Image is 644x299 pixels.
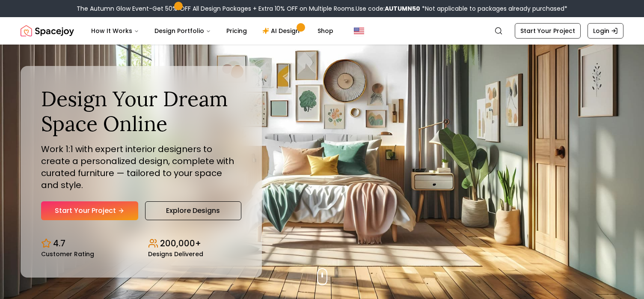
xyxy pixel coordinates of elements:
[53,237,65,249] p: 4.7
[354,26,364,36] img: United States
[21,17,623,45] nav: Global
[41,251,94,257] small: Customer Rating
[588,23,623,39] a: Login
[160,237,201,249] p: 200,000+
[420,4,567,13] span: *Not applicable to packages already purchased*
[145,201,241,220] a: Explore Designs
[21,22,74,39] img: Spacejoy Logo
[311,22,340,39] a: Shop
[148,251,203,257] small: Designs Delivered
[84,22,146,39] button: How It Works
[77,4,567,13] div: The Autumn Glow Event-Get 50% OFF All Design Packages + Extra 10% OFF on Multiple Rooms.
[84,22,340,39] nav: Main
[41,87,241,136] h1: Design Your Dream Space Online
[41,230,241,257] div: Design stats
[255,22,309,39] a: AI Design
[41,143,241,191] p: Work 1:1 with expert interior designers to create a personalized design, complete with curated fu...
[356,4,420,13] span: Use code:
[41,201,138,220] a: Start Your Project
[515,23,581,39] a: Start Your Project
[220,22,254,39] a: Pricing
[385,4,420,13] b: AUTUMN50
[21,22,74,39] a: Spacejoy
[148,22,218,39] button: Design Portfolio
